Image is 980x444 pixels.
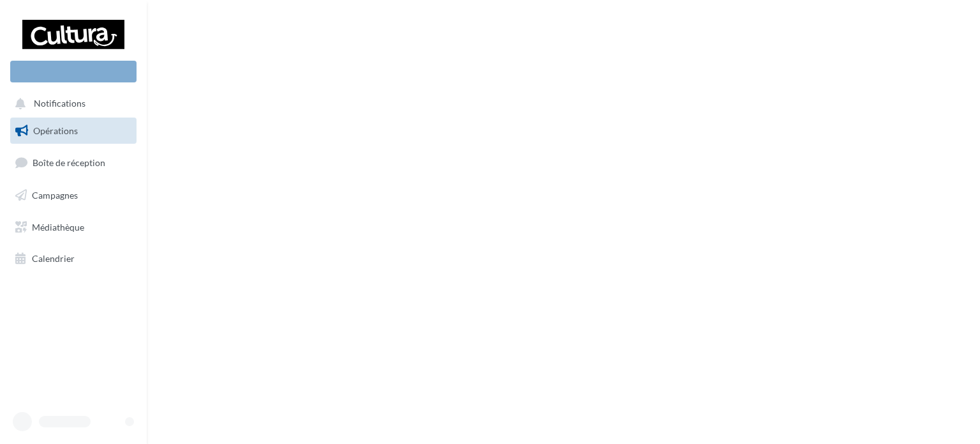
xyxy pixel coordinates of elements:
span: Opérations [33,125,78,136]
a: Campagnes [8,182,139,209]
span: Médiathèque [32,221,84,232]
a: Médiathèque [8,214,139,241]
a: Boîte de réception [8,149,139,176]
span: Calendrier [32,253,75,264]
span: Notifications [34,98,85,109]
span: Boîte de réception [33,157,105,168]
a: Opérations [8,118,139,144]
span: Campagnes [32,190,78,201]
div: Nouvelle campagne [10,61,137,82]
a: Calendrier [8,245,139,272]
